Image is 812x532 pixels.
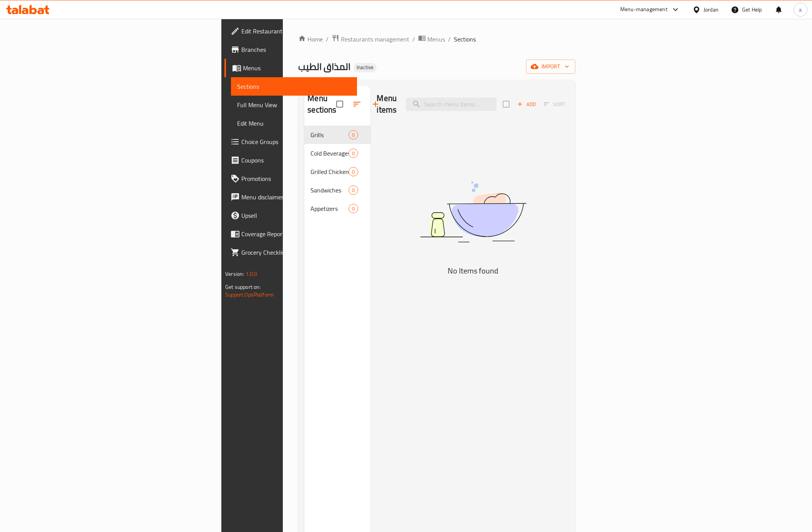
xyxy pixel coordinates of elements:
[349,149,358,158] div: items
[231,77,357,96] a: Sections
[514,98,539,110] span: Add item
[516,100,537,109] span: Add
[241,192,351,202] span: Menu disclaimer
[304,181,370,199] div: Sandwiches0
[304,123,370,221] nav: Menu sections
[448,35,451,44] li: /
[349,131,358,139] span: 0
[246,269,257,279] span: 1.0.0
[237,82,351,91] span: Sections
[377,161,569,263] img: dish.svg
[304,126,370,144] div: Grills0
[620,5,668,14] div: Menu-management
[349,150,358,157] span: 0
[349,186,358,195] div: items
[354,63,377,72] div: Inactive
[224,59,357,77] a: Menus
[377,93,397,116] h2: Menu items
[224,151,357,169] a: Coupons
[454,35,476,44] span: Sections
[243,63,351,73] span: Menus
[539,98,570,110] span: Select section first
[377,265,569,277] h5: No Items found
[224,206,357,225] a: Upsell
[349,167,358,176] div: items
[366,95,385,113] button: Add section
[412,35,415,44] li: /
[348,95,366,113] span: Sort sections
[225,282,261,292] span: Get support on:
[237,119,351,128] span: Edit Menu
[241,211,351,220] span: Upsell
[332,34,409,44] a: Restaurants management
[354,64,377,71] span: Inactive
[225,290,274,300] a: Support.OpsPlatform
[406,98,496,111] input: search
[349,187,358,194] span: 0
[241,45,351,54] span: Branches
[224,169,357,188] a: Promotions
[241,156,351,165] span: Coupons
[241,27,351,36] span: Edit Restaurant
[237,100,351,109] span: Full Menu View
[532,62,569,71] span: import
[304,162,370,181] div: Grilled Chicken0
[341,35,409,44] span: Restaurants management
[231,114,357,133] a: Edit Menu
[298,34,575,44] nav: breadcrumb
[241,229,351,239] span: Coverage Report
[311,167,349,176] span: Grilled Chicken
[304,144,370,162] div: Cold Beverages0
[311,149,349,158] span: Cold Beverages
[225,269,244,279] span: Version:
[514,98,539,110] button: Add
[526,60,575,74] button: import
[311,186,349,195] span: Sandwiches
[704,5,719,14] div: Jordan
[799,5,802,14] span: a
[311,130,349,139] span: Grills
[224,133,357,151] a: Choice Groups
[418,34,445,44] a: Menus
[349,130,358,139] div: items
[224,22,357,40] a: Edit Restaurant
[224,188,357,206] a: Menu disclaimer
[241,174,351,183] span: Promotions
[241,137,351,146] span: Choice Groups
[224,225,357,243] a: Coverage Report
[311,204,349,213] span: Appetizers
[241,248,351,257] span: Grocery Checklist
[349,204,358,213] div: items
[224,243,357,262] a: Grocery Checklist
[231,96,357,114] a: Full Menu View
[349,205,358,212] span: 0
[224,40,357,59] a: Branches
[304,199,370,218] div: Appetizers0
[349,168,358,176] span: 0
[427,35,445,44] span: Menus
